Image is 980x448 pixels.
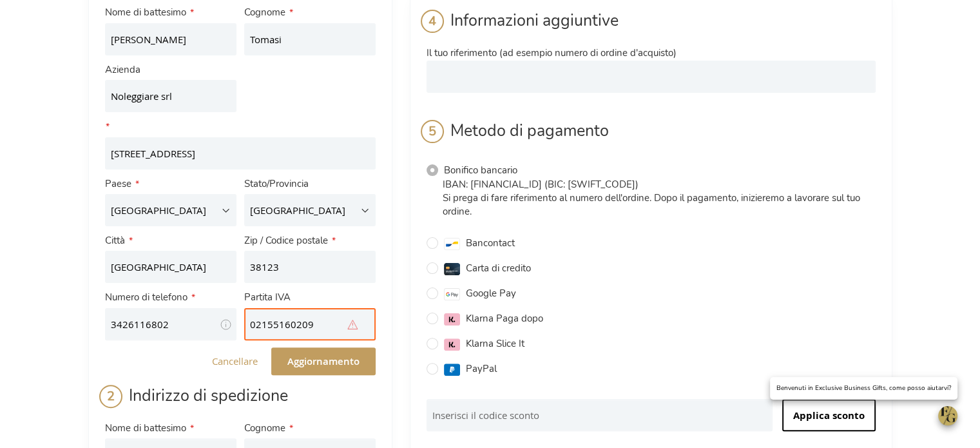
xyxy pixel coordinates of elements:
[444,238,460,250] img: bancontact.svg
[466,362,497,375] font: PayPal
[105,63,140,76] font: Azienda
[466,237,515,249] font: Bancontact
[466,287,516,300] font: Google Pay
[105,6,186,19] font: Nome di battesimo
[444,364,460,376] img: paypal.svg
[212,355,258,367] font: Cancellare
[444,288,460,300] img: googlepay.svg
[105,422,186,434] font: Nome di battesimo
[427,399,773,431] input: Inserisci il codice sconto
[287,355,360,368] font: Aggiornamento
[466,312,543,325] font: Klarna Paga dopo
[466,337,524,350] font: Klarna Slice It
[443,178,639,191] font: IBAN: [FINANCIAL_ID] (BIC: [SWIFT_CODE])
[244,6,285,19] font: Cognome
[466,262,531,275] font: Carta di credito
[244,422,285,434] font: Cognome
[244,234,328,247] font: Zip / Codice postale
[244,291,291,304] font: Partita IVA
[444,338,460,351] img: klarnasliceit.svg
[443,191,860,218] font: Si prega di fare riferimento al numero dell'ordine. Dopo il pagamento, inizieremo a lavorare sul ...
[450,10,619,32] font: Informazioni aggiuntive
[212,356,258,367] button: Cancellare
[444,313,460,326] img: klarnapaylater.svg
[129,385,288,407] font: Indirizzo di spedizione
[444,263,460,275] img: creditcard.svg
[450,120,609,142] font: Metodo di pagamento
[244,177,309,190] font: Stato/Provincia
[271,347,376,375] button: Aggiornamento
[427,46,677,59] font: Il tuo riferimento (ad esempio numero di ordine d'acquisto)
[793,409,865,422] font: Applica sconto
[105,177,131,190] font: Paese
[105,234,125,247] font: Città
[105,291,187,304] font: Numero di telefono
[444,164,517,177] font: Bonifico bancario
